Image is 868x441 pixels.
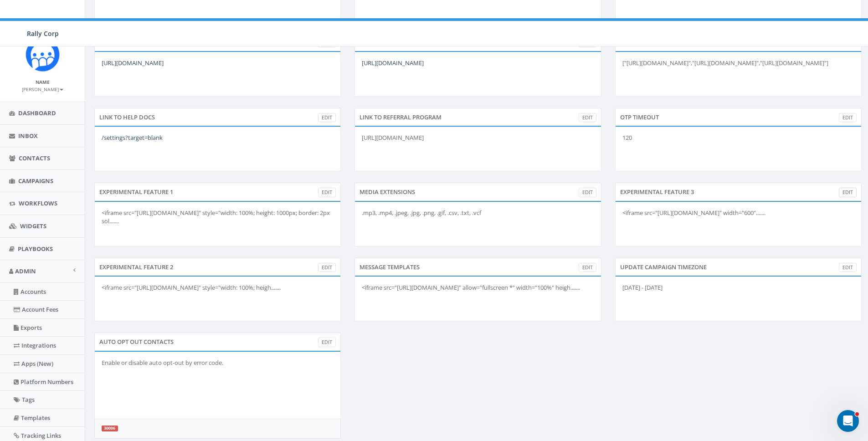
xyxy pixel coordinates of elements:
div: EXPERIMENTAL FEATURE 2 [94,258,341,276]
span: Inbox [18,132,38,140]
div: <iframe src="[URL][DOMAIN_NAME]" allow="fullscreen *" width="100%" heigh....... [354,276,601,321]
div: <iframe src="[URL][DOMAIN_NAME]" style="width: 100%; heigh....... [94,276,341,321]
div: .mp3, .mp4, .jpeg, .jpg, .png, .gif, .csv, .txt, .vcf [354,201,601,246]
a: [URL][DOMAIN_NAME] [102,59,164,67]
div: Do not include styles or css properties in the setting [615,258,862,322]
a: Edit [579,113,596,123]
a: Edit [318,263,336,272]
div: EXPERIMENTAL FEATURE 1 [94,183,341,201]
a: Edit [318,188,336,197]
a: Edit [579,188,596,197]
div: Do not include styles or css properties in the setting [354,258,601,322]
div: MEDIA EXTENSIONS [354,183,601,201]
small: [PERSON_NAME] [22,86,63,92]
a: Edit [839,113,857,123]
div: OTP TIMEOUT [615,108,862,126]
a: [URL][DOMAIN_NAME] [362,59,424,67]
iframe: Intercom live chat [837,410,859,432]
div: AUTO OPT OUT CONTACTS [94,333,341,351]
div: [DATE] - [DATE] [615,276,862,321]
div: <iframe src="[URL][DOMAIN_NAME]" style="width: 100%; height: 1000px; border: 2px sol....... [94,201,341,246]
div: Do not include styles or css properties in the setting [94,183,341,246]
div: LINK TO REFERRAL PROGRAM [354,108,601,126]
div: [URL][DOMAIN_NAME] [354,126,601,171]
span: Campaigns [18,177,53,185]
div: UPDATE CAMPAIGN TIMEZONE [615,258,862,276]
a: /settings?target=blank [102,133,163,142]
div: EXPERIMENTAL FEATURE 3 [615,183,862,201]
a: Edit [579,263,596,272]
small: Name [36,79,50,85]
a: Edit [839,188,857,197]
a: [PERSON_NAME] [22,85,63,93]
div: 120 [615,126,862,171]
span: Dashboard [18,109,56,117]
a: Edit [318,338,336,347]
label: 30006 [102,426,118,431]
span: Workflows [19,199,57,207]
div: Defaults to 2 minutes, if no value is provided [615,108,862,172]
span: Playbooks [18,245,53,253]
span: Contacts [19,154,50,162]
div: Do not include styles or css properties in the setting [94,258,341,322]
p: Enable or disable auto opt-out by error code. [102,359,334,367]
div: ["[URL][DOMAIN_NAME]","[URL][DOMAIN_NAME]","[URL][DOMAIN_NAME]"] [615,51,862,97]
img: Icon_1.png [26,37,60,72]
div: MESSAGE TEMPLATES [354,258,601,276]
a: Edit [839,263,857,272]
div: <iframe src="[URL][DOMAIN_NAME]" width="600"....... [615,201,862,246]
span: Admin [15,267,36,275]
a: Edit [318,113,336,123]
span: Widgets [20,222,46,230]
span: Rally Corp [27,29,59,38]
div: LINK TO HELP DOCS [94,108,341,126]
div: Image types are allowed by default, if no value is provided [354,183,601,246]
div: Do not include styles or css properties in the setting [615,183,862,246]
